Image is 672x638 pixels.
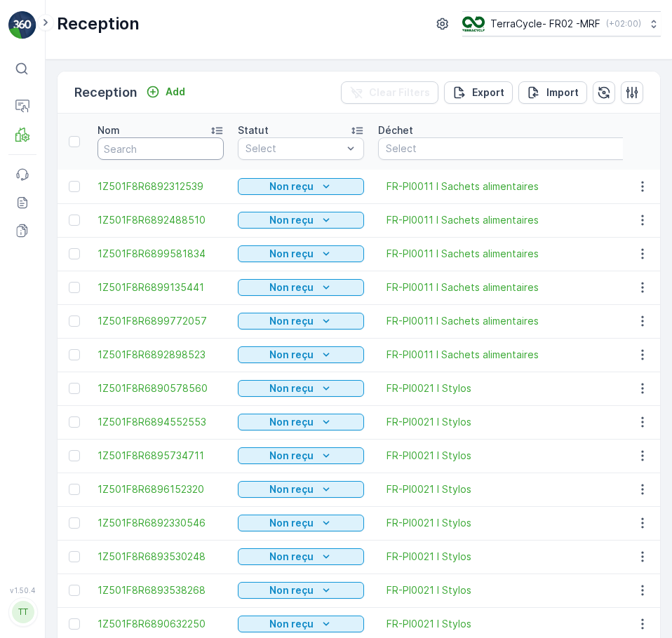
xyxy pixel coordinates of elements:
p: Reception [57,13,140,35]
p: Export [472,86,504,100]
p: Add [166,85,185,99]
p: Non reçu [269,348,314,362]
img: terracycle.png [462,16,485,32]
a: 1Z501F8R6899135441 [98,280,224,294]
div: Toggle Row Selected [69,349,80,360]
p: Non reçu [269,583,314,597]
div: Toggle Row Selected [69,585,80,596]
p: Non reçu [269,449,314,463]
span: 1Z501F8R6892488510 [98,213,224,227]
p: Non reçu [269,516,314,530]
a: FR-PI0011 I Sachets alimentaires [387,213,539,227]
a: FR-PI0021 I Stylos [387,583,471,597]
button: Export [444,81,513,104]
a: 1Z501F8R6892330546 [98,516,224,530]
div: Toggle Row Selected [69,484,80,495]
div: Toggle Row Selected [69,181,80,192]
p: Select [386,142,643,156]
div: Toggle Row Selected [69,618,80,630]
div: Toggle Row Selected [69,315,80,327]
span: FR-PI0021 I Stylos [387,449,471,463]
p: Déchet [378,123,413,137]
p: Nom [98,123,120,137]
button: Non reçu [238,582,364,599]
p: ( +02:00 ) [606,18,641,29]
a: FR-PI0021 I Stylos [387,482,471,496]
button: Non reçu [238,616,364,632]
p: Non reçu [269,550,314,564]
a: 1Z501F8R6892312539 [98,179,224,194]
button: TerraCycle- FR02 -MRF(+02:00) [462,11,661,36]
img: logo [8,11,36,39]
p: Statut [238,123,269,137]
a: FR-PI0021 I Stylos [387,381,471,395]
a: 1Z501F8R6899772057 [98,314,224,328]
a: 1Z501F8R6892898523 [98,348,224,362]
button: Non reçu [238,212,364,229]
button: TT [8,597,36,627]
p: Import [546,86,579,100]
a: FR-PI0011 I Sachets alimentaires [387,314,539,328]
div: Toggle Row Selected [69,551,80,562]
a: 1Z501F8R6896152320 [98,482,224,496]
button: Clear Filters [341,81,438,104]
p: Non reçu [269,213,314,227]
div: Toggle Row Selected [69,517,80,529]
a: FR-PI0021 I Stylos [387,516,471,530]
p: Non reçu [269,482,314,496]
div: TT [12,601,34,623]
p: Non reçu [269,314,314,328]
button: Non reçu [238,380,364,397]
a: FR-PI0021 I Stylos [387,415,471,429]
p: Non reçu [269,617,314,631]
a: 1Z501F8R6893538268 [98,583,224,597]
p: Select [246,142,342,156]
a: 1Z501F8R6895734711 [98,449,224,463]
a: FR-PI0011 I Sachets alimentaires [387,280,539,294]
div: Toggle Row Selected [69,383,80,394]
a: 1Z501F8R6894552553 [98,415,224,429]
a: FR-PI0021 I Stylos [387,617,471,631]
div: Toggle Row Selected [69,248,80,259]
button: Non reçu [238,548,364,565]
button: Non reçu [238,346,364,363]
a: 1Z501F8R6890632250 [98,617,224,631]
a: 1Z501F8R6899581834 [98,247,224,261]
button: Non reçu [238,515,364,531]
p: TerraCycle- FR02 -MRF [490,17,600,31]
p: Non reçu [269,247,314,261]
p: Reception [74,83,137,102]
div: Toggle Row Selected [69,450,80,461]
a: 1Z501F8R6893530248 [98,550,224,564]
button: Import [518,81,587,104]
button: Non reçu [238,414,364,430]
p: Non reçu [269,381,314,395]
button: Non reçu [238,279,364,296]
input: Search [98,137,224,160]
button: Add [140,83,191,100]
a: FR-PI0011 I Sachets alimentaires [387,348,539,362]
a: FR-PI0021 I Stylos [387,550,471,564]
a: FR-PI0011 I Sachets alimentaires [387,247,539,261]
button: Non reçu [238,178,364,195]
div: Toggle Row Selected [69,282,80,293]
